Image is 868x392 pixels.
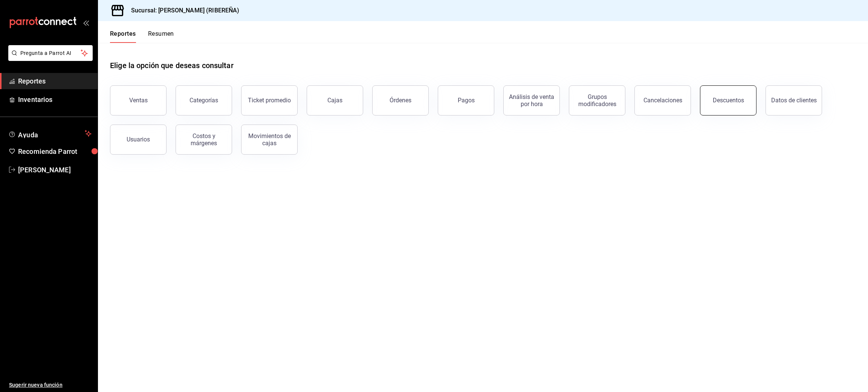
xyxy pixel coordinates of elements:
button: Usuarios [110,125,167,155]
div: Costos y márgenes [180,132,227,147]
div: navigation tabs [110,30,174,43]
button: Órdenes [372,85,429,115]
span: Recomienda Parrot [18,146,92,156]
div: Movimientos de cajas [246,132,293,147]
span: [PERSON_NAME] [18,165,92,175]
button: open_drawer_menu [83,20,89,26]
h3: Sucursal: [PERSON_NAME] (RIBEREÑA) [125,6,239,15]
button: Pagos [438,85,494,115]
button: Descuentos [700,85,756,115]
a: Cajas [307,85,363,115]
span: Pregunta a Parrot AI [20,49,81,57]
span: Ayuda [18,129,82,138]
button: Ticket promedio [241,85,298,115]
button: Costos y márgenes [176,125,232,155]
div: Categorías [189,97,218,104]
div: Cajas [327,96,343,105]
button: Pregunta a Parrot AI [8,45,93,61]
button: Análisis de venta por hora [503,85,560,115]
div: Grupos modificadores [574,93,620,108]
span: Sugerir nueva función [9,381,92,389]
button: Ventas [110,85,167,115]
div: Cancelaciones [643,97,682,104]
div: Ventas [129,97,148,104]
button: Cancelaciones [634,85,691,115]
span: Reportes [18,76,92,86]
span: Inventarios [18,94,92,105]
button: Movimientos de cajas [241,125,298,155]
button: Resumen [148,30,174,43]
div: Órdenes [390,97,411,104]
div: Datos de clientes [771,97,817,104]
button: Datos de clientes [766,85,822,115]
div: Pagos [458,97,475,104]
button: Reportes [110,30,136,43]
div: Ticket promedio [248,97,291,104]
div: Análisis de venta por hora [508,93,555,108]
div: Usuarios [127,136,150,143]
button: Categorías [176,85,232,115]
a: Pregunta a Parrot AI [5,55,93,62]
div: Descuentos [713,97,744,104]
button: Grupos modificadores [569,85,625,115]
h1: Elige la opción que deseas consultar [110,60,234,71]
